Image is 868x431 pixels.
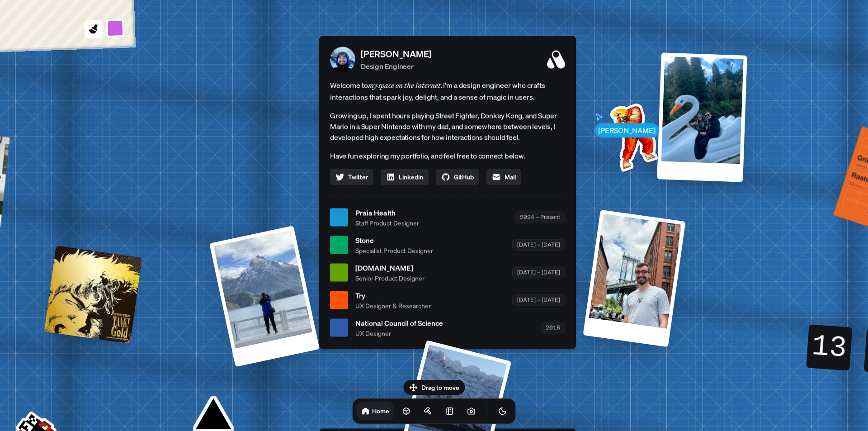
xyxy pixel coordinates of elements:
[355,218,419,227] span: Staff Product Designer
[355,317,443,328] span: National Council of Science
[368,81,443,90] em: my space on the internet.
[355,235,433,246] span: Stone
[381,169,429,185] a: Linkedin
[372,407,389,415] h1: Home
[330,150,565,161] p: Have fun exploring my portfolio, and feel free to connect below.
[330,47,355,72] img: Profile Picture
[355,290,431,301] span: Try
[355,207,419,218] span: Praia Health
[505,172,516,182] span: Mail
[355,301,431,310] span: UX Designer & Researcher
[512,267,565,278] div: [DATE] – [DATE]
[348,172,368,182] span: Twitter
[454,172,474,182] span: GitHub
[515,212,565,223] div: 2024 – Present
[355,328,443,338] span: UX Designer
[512,239,565,251] div: [DATE] – [DATE]
[586,90,678,181] img: Profile example
[330,110,565,142] p: Growing up, I spent hours playing Street Fighter, Donkey Kong, and Super Mario in a Super Nintend...
[512,294,565,306] div: [DATE] – [DATE]
[355,262,425,273] span: [DOMAIN_NAME]
[355,273,425,283] span: Senior Product Designer
[361,47,431,61] p: [PERSON_NAME]
[486,169,521,185] a: Mail
[357,402,394,420] a: Home
[399,172,423,182] span: Linkedin
[361,61,431,71] p: Design Engineer
[541,322,565,333] div: 2018
[494,402,512,420] button: Toggle Theme
[330,169,373,185] a: Twitter
[436,169,479,185] a: GitHub
[330,79,565,103] span: Welcome to I'm a design engineer who crafts interactions that spark joy, delight, and a sense of ...
[355,246,433,255] span: Specialist Product Designer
